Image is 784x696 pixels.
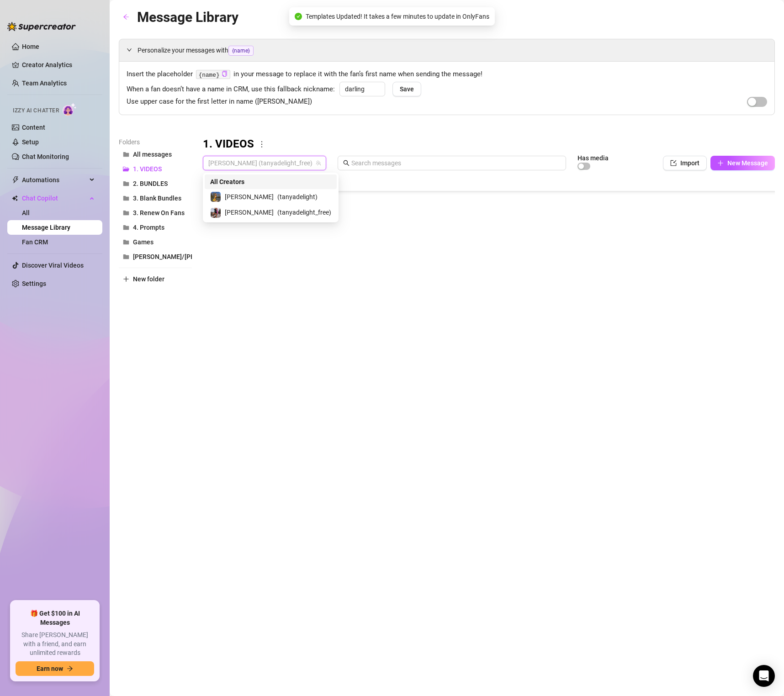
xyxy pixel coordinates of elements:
[133,151,172,158] span: All messages
[316,160,321,166] span: team
[119,191,192,206] button: 3. Blank Bundles
[12,176,19,184] span: thunderbolt
[119,220,192,235] button: 4. Prompts
[123,166,129,172] span: folder-open
[133,238,154,246] span: Games
[22,209,30,216] a: All
[22,153,69,160] a: Chat Monitoring
[137,6,238,28] article: Message Library
[119,147,192,162] button: All messages
[133,253,233,260] span: [PERSON_NAME]/[PERSON_NAME]
[306,11,489,21] span: Templates Updated! It takes a few minutes to update in OnlyFans
[670,160,677,166] span: import
[133,209,185,216] span: 3. Renew On Fans
[343,160,350,166] span: search
[67,665,73,672] span: arrow-right
[16,661,94,676] button: Earn nowarrow-right
[119,235,192,249] button: Games
[663,156,707,170] button: Import
[123,239,129,245] span: folder
[22,124,45,131] a: Content
[127,96,312,107] span: Use upper case for the first letter in name ([PERSON_NAME])
[22,173,87,187] span: Automations
[277,192,318,202] span: ( tanyadelight )
[22,191,87,206] span: Chat Copilot
[12,195,18,201] img: Chat Copilot
[222,71,228,77] span: copy
[127,84,335,95] span: When a fan doesn’t have a name in CRM, use this fallback nickname:
[225,192,274,202] span: [PERSON_NAME]
[133,165,162,173] span: 1. VIDEOS
[119,137,192,147] article: Folders
[351,158,561,168] input: Search messages
[127,47,132,53] span: expanded
[22,138,39,146] a: Setup
[225,207,274,217] span: [PERSON_NAME]
[22,224,70,231] a: Message Library
[133,195,181,202] span: 3. Blank Bundles
[123,180,129,187] span: folder
[400,85,414,93] span: Save
[727,159,768,167] span: New Message
[22,280,46,287] a: Settings
[119,162,192,176] button: 1. VIDEOS
[7,22,76,31] img: logo-BBDzfeDw.svg
[119,176,192,191] button: 2. BUNDLES
[211,208,221,218] img: Tanya
[123,195,129,201] span: folder
[228,46,254,56] span: {name}
[133,224,164,231] span: 4. Prompts
[16,631,94,658] span: Share [PERSON_NAME] with a friend, and earn unlimited rewards
[63,103,77,116] img: AI Chatter
[680,159,699,167] span: Import
[123,276,129,282] span: plus
[123,253,129,260] span: folder
[196,70,230,79] code: {name}
[133,275,164,283] span: New folder
[119,272,192,286] button: New folder
[22,238,48,246] a: Fan CRM
[123,210,129,216] span: folder
[208,156,321,170] span: Tanya (tanyadelight_free)
[392,82,421,96] button: Save
[717,160,724,166] span: plus
[13,106,59,115] span: Izzy AI Chatter
[277,207,331,217] span: ( tanyadelight_free )
[123,224,129,231] span: folder
[127,69,767,80] span: Insert the placeholder in your message to replace it with the fan’s first name when sending the m...
[123,151,129,158] span: folder
[133,180,168,187] span: 2. BUNDLES
[22,79,67,87] a: Team Analytics
[119,39,774,61] div: Personalize your messages with{name}
[119,249,192,264] button: [PERSON_NAME]/[PERSON_NAME]
[22,58,95,72] a: Creator Analytics
[22,43,39,50] a: Home
[753,665,775,687] div: Open Intercom Messenger
[577,155,609,161] article: Has media
[138,45,767,56] span: Personalize your messages with
[222,71,228,78] button: Click to Copy
[211,192,221,202] img: Tanya
[295,13,302,20] span: check-circle
[710,156,775,170] button: New Message
[119,206,192,220] button: 3. Renew On Fans
[37,665,63,672] span: Earn now
[210,177,244,187] span: All Creators
[16,609,94,627] span: 🎁 Get $100 in AI Messages
[258,140,266,148] span: more
[123,14,129,20] span: arrow-left
[22,262,84,269] a: Discover Viral Videos
[203,137,254,152] h3: 1. VIDEOS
